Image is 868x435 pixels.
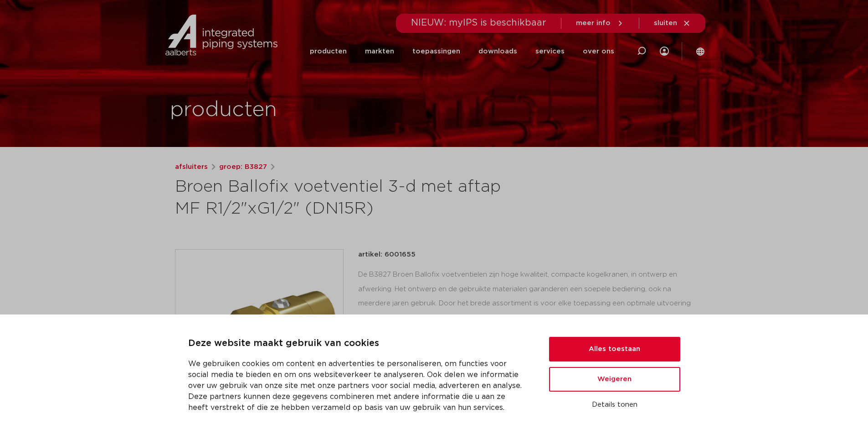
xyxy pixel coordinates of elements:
[358,249,416,260] p: artikel: 6001655
[219,162,267,173] a: groep: B3827
[411,18,546,27] span: NIEUW: myIPS is beschikbaar
[365,33,394,70] a: markten
[310,33,347,70] a: producten
[310,33,614,70] nav: Menu
[175,176,517,220] h1: Broen Ballofix voetventiel 3-d met aftap MF R1/2"xG1/2" (DN15R)
[654,20,677,26] span: sluiten
[576,19,624,27] a: meer info
[412,33,460,70] a: toepassingen
[175,162,208,173] a: afsluiters
[549,337,680,362] button: Alles toestaan
[478,33,517,70] a: downloads
[654,19,691,27] a: sluiten
[188,358,527,413] p: We gebruiken cookies om content en advertenties te personaliseren, om functies voor social media ...
[170,95,277,125] h1: producten
[583,33,614,70] a: over ons
[188,336,527,351] p: Deze website maakt gebruik van cookies
[175,250,343,418] img: Product Image for Broen Ballofix voetventiel 3-d met aftap MF R1/2"xG1/2" (DN15R)
[576,20,611,26] span: meer info
[535,33,565,70] a: services
[358,267,693,391] div: De B3827 Broen Ballofix voetventielen zijn hoge kwaliteit, compacte kogelkranen, in ontwerp en af...
[549,397,680,413] button: Details tonen
[549,367,680,392] button: Weigeren
[660,33,669,70] div: my IPS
